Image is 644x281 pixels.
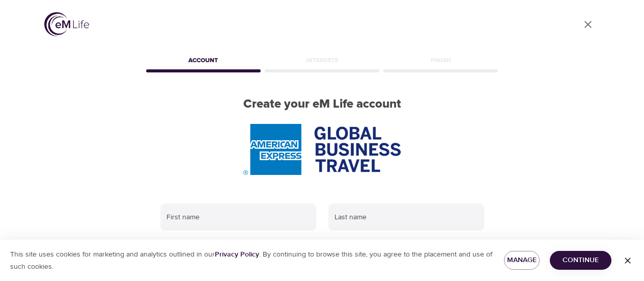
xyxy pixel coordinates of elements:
[512,254,531,267] span: Manage
[504,251,540,270] button: Manage
[44,12,89,36] img: logo
[576,12,600,37] a: close
[558,254,603,267] span: Continue
[215,250,259,259] a: Privacy Policy
[243,124,400,175] img: AmEx%20GBT%20logo.png
[550,251,611,270] button: Continue
[144,97,500,112] h2: Create your eM Life account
